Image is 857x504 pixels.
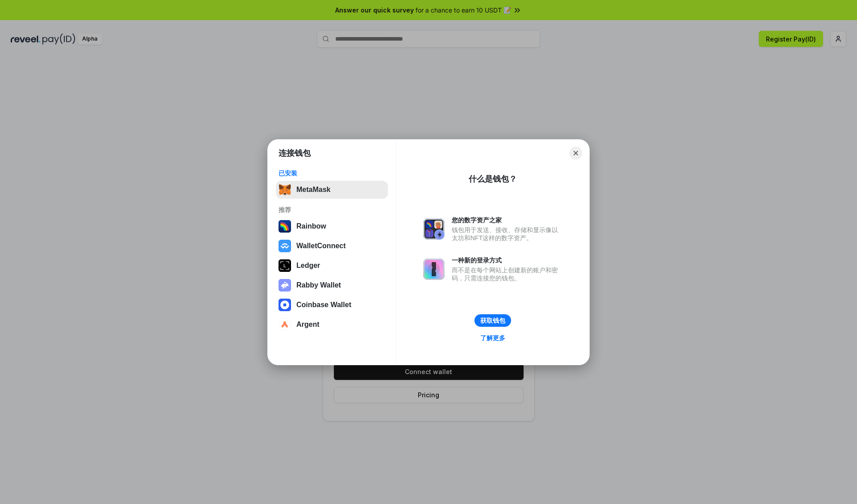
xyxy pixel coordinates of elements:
[296,321,320,329] div: Argent
[452,216,562,224] div: 您的数字资产之家
[480,317,505,325] div: 获取钱包
[279,183,291,196] img: svg+xml,%3Csvg%20fill%3D%22none%22%20height%3D%2233%22%20viewBox%3D%220%200%2035%2033%22%20width%...
[279,148,311,158] h1: 连接钱包
[276,276,388,294] button: Rabby Wallet
[296,301,351,309] div: Coinbase Wallet
[279,169,385,177] div: 已安装
[279,220,291,233] img: svg+xml,%3Csvg%20width%3D%22120%22%20height%3D%22120%22%20viewBox%3D%220%200%20120%20120%22%20fil...
[279,259,291,272] img: svg+xml,%3Csvg%20xmlns%3D%22http%3A%2F%2Fwww.w3.org%2F2000%2Fsvg%22%20width%3D%2228%22%20height%3...
[474,314,511,327] button: 获取钱包
[279,279,291,292] img: svg+xml,%3Csvg%20xmlns%3D%22http%3A%2F%2Fwww.w3.org%2F2000%2Fsvg%22%20fill%3D%22none%22%20viewBox...
[452,226,562,242] div: 钱包用于发送、接收、存储和显示像以太坊和NFT这样的数字资产。
[276,316,388,333] button: Argent
[423,258,445,280] img: svg+xml,%3Csvg%20xmlns%3D%22http%3A%2F%2Fwww.w3.org%2F2000%2Fsvg%22%20fill%3D%22none%22%20viewBox...
[276,237,388,255] button: WalletConnect
[475,332,511,344] a: 了解更多
[452,266,562,282] div: 而不是在每个网站上创建新的账户和密码，只需连接您的钱包。
[296,222,326,230] div: Rainbow
[279,299,291,311] img: svg+xml,%3Csvg%20width%3D%2228%22%20height%3D%2228%22%20viewBox%3D%220%200%2028%2028%22%20fill%3D...
[296,262,320,270] div: Ledger
[296,186,330,194] div: MetaMask
[296,242,346,250] div: WalletConnect
[480,334,505,342] div: 了解更多
[276,296,388,314] button: Coinbase Wallet
[276,257,388,275] button: Ledger
[469,174,517,184] div: 什么是钱包？
[423,218,445,240] img: svg+xml,%3Csvg%20xmlns%3D%22http%3A%2F%2Fwww.w3.org%2F2000%2Fsvg%22%20fill%3D%22none%22%20viewBox...
[296,281,341,289] div: Rabby Wallet
[276,217,388,235] button: Rainbow
[279,206,385,214] div: 推荐
[279,240,291,252] img: svg+xml,%3Csvg%20width%3D%2228%22%20height%3D%2228%22%20viewBox%3D%220%200%2028%2028%22%20fill%3D...
[276,181,388,199] button: MetaMask
[452,256,562,264] div: 一种新的登录方式
[279,318,291,331] img: svg+xml,%3Csvg%20width%3D%2228%22%20height%3D%2228%22%20viewBox%3D%220%200%2028%2028%22%20fill%3D...
[570,147,582,159] button: Close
